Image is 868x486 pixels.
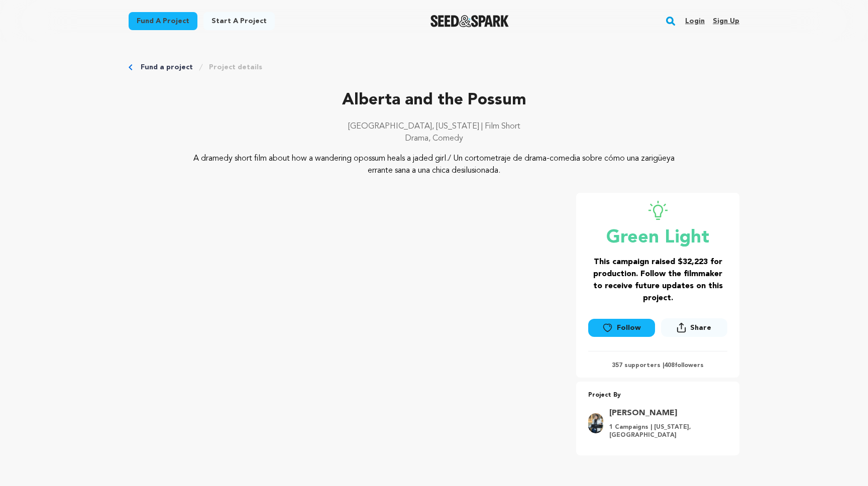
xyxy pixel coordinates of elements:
span: Share [661,318,727,341]
p: [GEOGRAPHIC_DATA], [US_STATE] | Film Short [129,120,739,133]
a: Fund a project [141,62,193,72]
img: e7c0e7e4307d0f9c.png [588,413,603,433]
p: A dramedy short film about how a wandering opossum heals a jaded girl./ Un cortometraje de drama-... [190,153,679,177]
h3: This campaign raised $32,223 for production. Follow the filmmaker to receive future updates on th... [588,256,727,304]
a: Login [685,13,705,29]
a: Fund a project [129,12,197,30]
a: Sign up [713,13,739,29]
a: Start a project [203,12,275,30]
p: Green Light [588,228,727,248]
span: 408 [664,362,675,369]
p: Drama, Comedy [129,133,739,145]
a: Project details [209,62,262,72]
a: Seed&Spark Homepage [430,15,509,27]
button: Share [661,318,727,337]
div: Breadcrumb [129,62,739,72]
p: Alberta and the Possum [129,88,739,112]
p: 1 Campaigns | [US_STATE], [GEOGRAPHIC_DATA] [609,423,721,439]
a: Follow [588,319,655,337]
p: Project By [588,390,727,401]
img: Seed&Spark Logo Dark Mode [430,15,509,27]
p: 357 supporters | followers [588,361,727,370]
span: Share [690,323,711,333]
a: Goto Federica Arevalo profile [609,407,721,419]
